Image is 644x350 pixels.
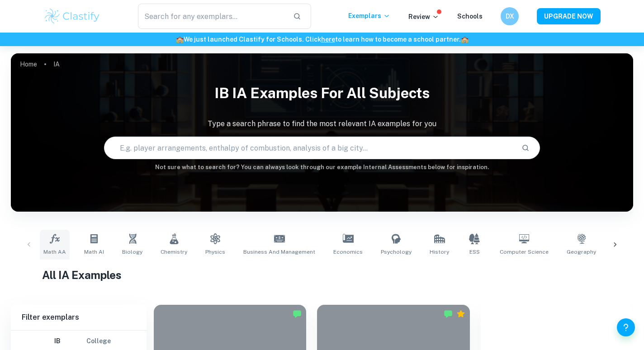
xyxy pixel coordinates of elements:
a: Schools [457,13,483,20]
span: Economics [333,248,363,256]
p: Type a search phrase to find the most relevant IA examples for you [11,118,633,129]
button: Help and Feedback [617,318,635,336]
input: Search for any exemplars... [138,4,286,29]
p: Exemplars [348,11,390,21]
h6: Filter exemplars [11,305,147,330]
h1: IB IA examples for all subjects [11,79,633,108]
span: Math AI [84,248,104,256]
span: Psychology [381,248,412,256]
h1: All IA Examples [42,267,602,283]
img: Clastify logo [43,7,101,25]
span: 🏫 [461,36,469,43]
p: IA [53,59,60,69]
button: DX [501,7,519,25]
img: Marked [444,309,453,318]
span: Business and Management [243,248,315,256]
a: Home [20,58,37,71]
p: Review [408,12,439,22]
span: Math AA [43,248,66,256]
span: Computer Science [500,248,549,256]
span: ESS [469,248,480,256]
input: E.g. player arrangements, enthalpy of combustion, analysis of a big city... [104,135,514,161]
span: History [430,248,449,256]
span: Biology [122,248,142,256]
span: 🏫 [176,36,184,43]
button: UPGRADE NOW [537,8,601,24]
a: here [321,36,335,43]
button: Search [518,140,533,156]
img: Marked [293,309,302,318]
span: Chemistry [161,248,187,256]
h6: DX [505,11,515,21]
span: Geography [567,248,596,256]
h6: We just launched Clastify for Schools. Click to learn how to become a school partner. [2,34,642,44]
div: Premium [456,309,465,318]
span: Physics [205,248,225,256]
h6: Not sure what to search for? You can always look through our example Internal Assessments below f... [11,163,633,172]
